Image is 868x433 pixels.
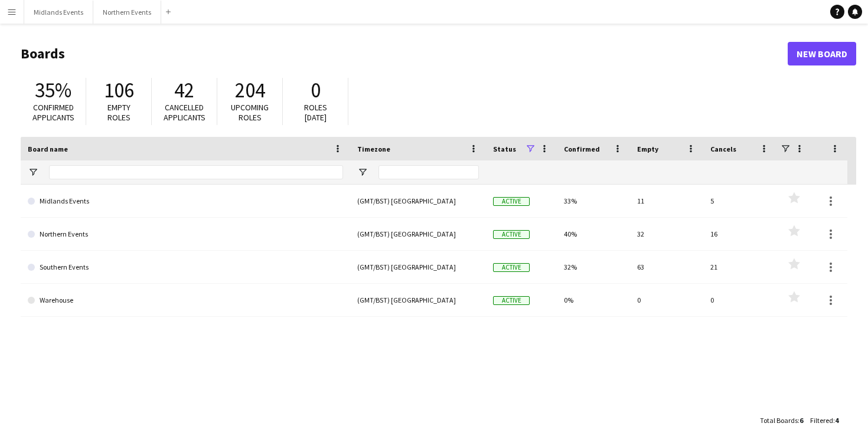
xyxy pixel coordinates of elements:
a: Northern Events [28,218,343,251]
div: 16 [703,218,776,250]
span: Timezone [357,145,390,153]
button: Open Filter Menu [357,167,368,178]
span: 4 [835,416,838,425]
div: 0 [703,284,776,316]
div: 0% [557,284,630,316]
span: Board name [28,145,68,153]
div: : [760,409,803,432]
a: Warehouse [28,284,343,317]
span: 204 [235,77,265,103]
span: 106 [104,77,134,103]
div: (GMT/BST) [GEOGRAPHIC_DATA] [350,185,486,217]
div: 0 [630,284,703,316]
span: Confirmed applicants [32,102,74,123]
span: Roles [DATE] [304,102,327,123]
div: (GMT/BST) [GEOGRAPHIC_DATA] [350,251,486,283]
div: 32% [557,251,630,283]
h1: Boards [21,45,788,63]
span: Total Boards [760,416,798,425]
a: Midlands Events [28,185,343,218]
a: New Board [788,42,856,65]
div: 32 [630,218,703,250]
span: Cancelled applicants [164,102,205,123]
span: Upcoming roles [231,102,269,123]
span: Active [493,296,530,305]
button: Northern Events [93,1,161,24]
span: 6 [800,416,803,425]
button: Open Filter Menu [28,167,38,178]
div: 40% [557,218,630,250]
span: Empty [637,145,658,153]
a: Southern Events [28,251,343,284]
span: Status [493,145,516,153]
div: (GMT/BST) [GEOGRAPHIC_DATA] [350,218,486,250]
span: Cancels [710,145,736,153]
div: : [810,409,838,432]
span: 0 [311,77,321,103]
input: Board name Filter Input [49,165,343,179]
div: 63 [630,251,703,283]
span: Active [493,197,530,206]
input: Timezone Filter Input [378,165,479,179]
div: 11 [630,185,703,217]
span: 42 [174,77,194,103]
div: (GMT/BST) [GEOGRAPHIC_DATA] [350,284,486,316]
div: 33% [557,185,630,217]
div: 5 [703,185,776,217]
span: Empty roles [107,102,130,123]
span: Filtered [810,416,833,425]
div: 21 [703,251,776,283]
span: Active [493,263,530,272]
span: Confirmed [564,145,600,153]
span: Active [493,230,530,239]
button: Midlands Events [24,1,93,24]
span: 35% [35,77,71,103]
